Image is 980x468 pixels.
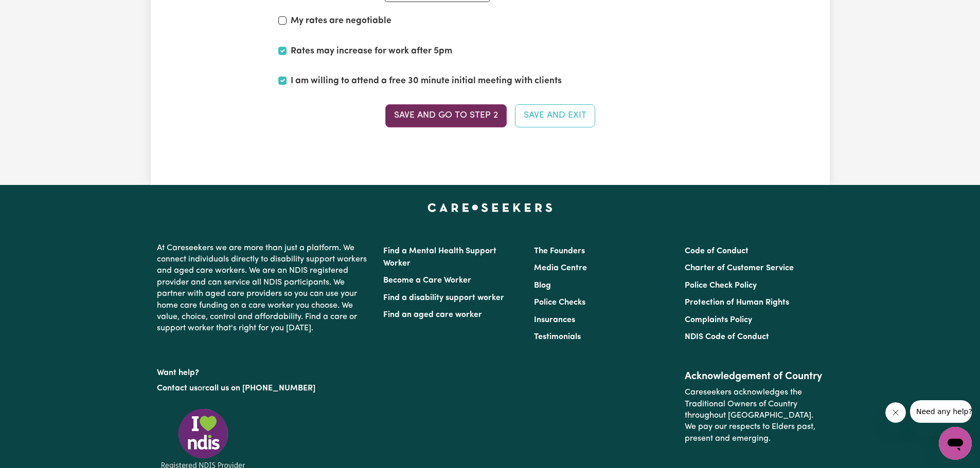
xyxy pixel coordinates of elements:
p: Careseekers acknowledges the Traditional Owners of Country throughout [GEOGRAPHIC_DATA]. We pay o... [685,383,823,448]
a: Testimonials [534,333,581,341]
a: Become a Care Worker [383,276,471,285]
iframe: Button to launch messaging window [939,427,972,460]
iframe: Close message [885,402,906,423]
label: My rates are negotiable [291,14,391,28]
a: Media Centre [534,264,587,272]
a: call us on [PHONE_NUMBER] [205,384,315,392]
button: Save and go to Step 2 [385,104,507,127]
a: Code of Conduct [685,247,749,255]
a: Insurances [534,316,575,324]
a: The Founders [534,247,585,255]
a: Find a disability support worker [383,294,504,302]
label: Rates may increase for work after 5pm [291,45,452,58]
a: Police Check Policy [685,282,757,290]
p: or [157,379,371,398]
a: Find an aged care worker [383,311,482,319]
a: Police Checks [534,298,585,307]
a: Contact us [157,384,198,392]
button: Save and Exit [515,104,595,127]
a: Protection of Human Rights [685,298,789,307]
a: NDIS Code of Conduct [685,333,769,341]
h2: Acknowledgement of Country [685,370,823,383]
p: Want help? [157,363,371,379]
a: Find a Mental Health Support Worker [383,247,496,268]
a: Careseekers home page [427,203,553,212]
label: I am willing to attend a free 30 minute initial meeting with clients [291,74,562,88]
a: Blog [534,282,551,290]
iframe: Message from company [910,400,972,423]
a: Charter of Customer Service [685,264,794,272]
p: At Careseekers we are more than just a platform. We connect individuals directly to disability su... [157,238,371,339]
a: Complaints Policy [685,316,752,324]
span: Need any help? [6,7,62,15]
